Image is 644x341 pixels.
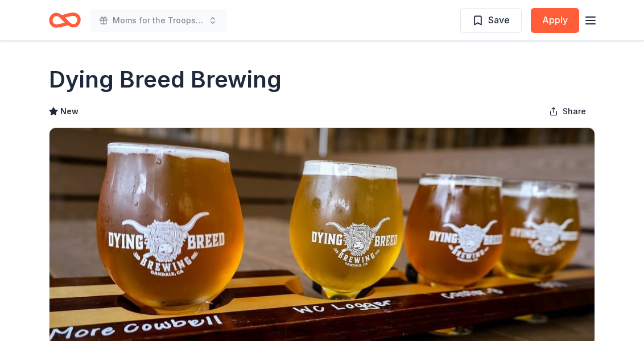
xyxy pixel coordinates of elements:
span: Moms for the Troops Vendor Event and Poker Run [113,14,204,27]
button: Apply [531,8,579,33]
button: Moms for the Troops Vendor Event and Poker Run [90,9,226,32]
span: Save [488,13,510,27]
h1: Dying Breed Brewing [49,64,282,95]
span: New [60,105,79,118]
button: Share [540,100,595,123]
button: Save [460,8,522,33]
span: Share [563,105,586,118]
a: Home [49,7,81,34]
